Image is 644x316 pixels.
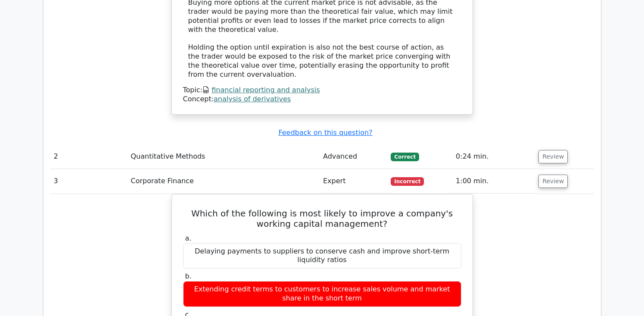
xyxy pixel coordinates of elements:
[185,272,192,280] span: b.
[538,150,568,163] button: Review
[183,95,461,104] div: Concept:
[183,86,461,95] div: Topic:
[391,153,419,161] span: Correct
[50,144,128,169] td: 2
[391,177,424,186] span: Incorrect
[183,281,461,307] div: Extending credit terms to customers to increase sales volume and market share in the short term
[183,243,461,269] div: Delaying payments to suppliers to conserve cash and improve short-term liquidity ratios
[212,86,320,94] a: financial reporting and analysis
[50,169,128,194] td: 3
[182,208,462,229] h5: Which of the following is most likely to improve a company's working capital management?
[185,234,192,242] span: a.
[278,128,372,137] a: Feedback on this question?
[214,95,291,103] a: analysis of derivatives
[320,169,387,194] td: Expert
[128,144,320,169] td: Quantitative Methods
[320,144,387,169] td: Advanced
[452,144,535,169] td: 0:24 min.
[128,169,320,194] td: Corporate Finance
[452,169,535,194] td: 1:00 min.
[538,175,568,188] button: Review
